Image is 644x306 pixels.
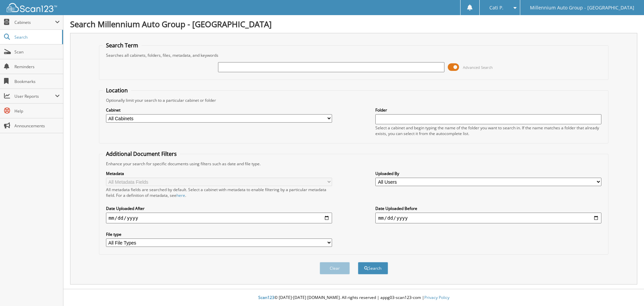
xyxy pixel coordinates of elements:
input: start [106,213,332,223]
label: Metadata [106,171,332,176]
button: Search [358,262,388,274]
legend: Search Term [103,42,142,49]
span: User Reports [14,93,55,99]
input: end [375,213,601,223]
legend: Location [103,87,131,94]
span: Reminders [14,64,60,70]
span: Millennium Auto Group - [GEOGRAPHIC_DATA] [530,6,634,10]
legend: Additional Document Filters [103,150,180,158]
a: here [176,192,185,198]
span: Advanced Search [463,65,493,70]
label: Date Uploaded After [106,206,332,211]
label: Cabinet [106,107,332,113]
div: Searches all cabinets, folders, files, metadata, and keywords [103,52,605,58]
div: All metadata fields are searched by default. Select a cabinet with metadata to enable filtering b... [106,187,332,198]
span: Cati P. [489,6,503,10]
div: Optionally limit your search to a particular cabinet or folder [103,97,605,103]
label: Uploaded By [375,171,601,176]
button: Clear [320,262,350,274]
div: © [DATE]-[DATE] [DOMAIN_NAME]. All rights reserved | appg03-scan123-com | [63,290,644,306]
div: Select a cabinet and begin typing the name of the folder you want to search in. If the name match... [375,125,601,136]
span: Help [14,108,60,114]
span: Scan [14,49,60,55]
img: scan123-logo-white.svg [7,3,57,12]
label: Date Uploaded Before [375,206,601,211]
h1: Search Millennium Auto Group - [GEOGRAPHIC_DATA] [70,18,637,30]
span: Cabinets [14,19,55,25]
span: Scan123 [258,295,274,300]
span: Announcements [14,123,60,129]
span: Bookmarks [14,79,60,84]
a: Privacy Policy [424,295,449,300]
label: Folder [375,107,601,113]
label: File type [106,231,332,237]
div: Enhance your search for specific documents using filters such as date and file type. [103,161,605,167]
span: Search [14,34,59,40]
